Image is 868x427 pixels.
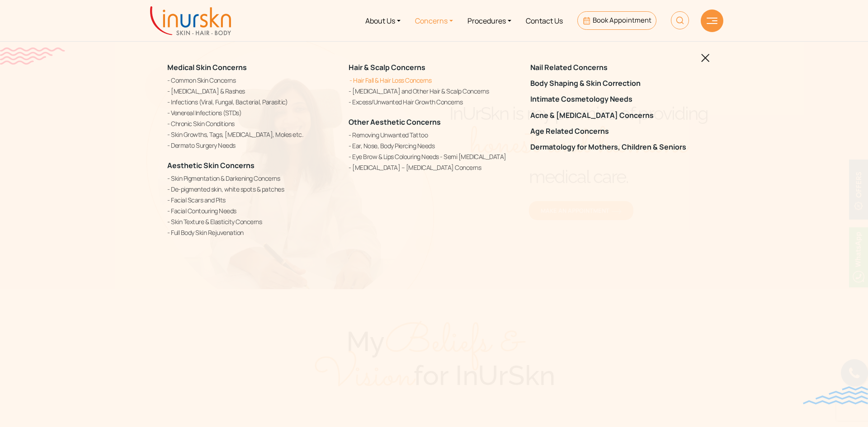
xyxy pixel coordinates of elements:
a: [MEDICAL_DATA] and Other Hair & Scalp Concerns [349,86,519,96]
a: Acne & [MEDICAL_DATA] Concerns [530,111,701,120]
a: Contact Us [519,4,570,38]
a: [MEDICAL_DATA] – [MEDICAL_DATA] Concerns [349,163,519,172]
a: De-pigmented skin, white spots & patches [167,184,338,194]
img: hamLine.svg [707,18,717,24]
a: Common Skin Concerns [167,75,338,85]
img: bluewave [803,386,868,404]
a: Excess/Unwanted Hair Growth Concerns [349,97,519,107]
a: Facial Scars and Pits [167,195,338,205]
img: HeaderSearch [671,11,689,29]
a: About Us [358,4,408,38]
a: Hair & Scalp Concerns [349,62,425,72]
a: Medical Skin Concerns [167,62,247,72]
a: Age Related Concerns [530,127,701,136]
a: Dermatology for Mothers, Children & Seniors [530,143,701,151]
a: Infections (Viral, Fungal, Bacterial, Parasitic) [167,97,338,107]
a: Procedures [460,4,519,38]
a: Skin Pigmentation & Darkening Concerns [167,174,338,183]
a: Dermato Surgery Needs [167,141,338,150]
span: Book Appointment [593,15,651,25]
img: blackclosed [701,54,710,62]
a: [MEDICAL_DATA] & Rashes [167,86,338,96]
a: Hair Fall & Hair Loss Concerns [349,75,519,85]
a: Facial Contouring Needs [167,206,338,216]
a: Concerns [408,4,460,38]
a: Nail Related Concerns [530,63,701,72]
a: Body Shaping & Skin Correction [530,79,701,88]
a: Removing Unwanted Tattoo [349,130,519,140]
a: Intimate Cosmetology Needs [530,95,701,103]
a: Skin Growths, Tags, [MEDICAL_DATA], Moles etc. [167,130,338,139]
a: Other Aesthetic Concerns [349,117,441,127]
a: Venereal Infections (STDs) [167,108,338,117]
a: Ear, Nose, Body Piercing Needs [349,141,519,150]
a: Skin Texture & Elasticity Concerns [167,217,338,226]
a: Eye Brow & Lips Colouring Needs - Semi [MEDICAL_DATA] [349,152,519,161]
a: Book Appointment [577,11,656,30]
a: Aesthetic Skin Concerns [167,160,255,170]
a: Full Body Skin Rejuvenation [167,228,338,237]
a: Chronic Skin Conditions [167,119,338,128]
img: inurskn-logo [150,6,231,35]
